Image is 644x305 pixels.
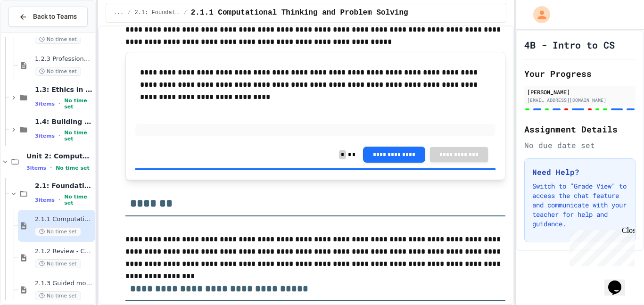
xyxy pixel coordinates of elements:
span: 1.4: Building an Online Presence [35,117,93,126]
h3: Need Help? [532,166,627,178]
div: No due date set [524,140,636,151]
span: 2.1.3 Guided morning routine flowchart [35,280,93,288]
span: Back to Teams [33,12,77,22]
span: 3 items [35,197,55,203]
span: 2.1.2 Review - Computational Thinking and Problem Solving [35,247,93,256]
span: 2.1: Foundations of Computational Thinking [135,9,180,16]
span: No time set [56,165,90,171]
span: No time set [35,259,81,268]
div: [PERSON_NAME] [527,88,633,96]
span: / [184,9,187,16]
iframe: chat widget [566,226,635,266]
span: ... [114,9,124,16]
span: • [50,164,52,172]
span: 3 items [26,165,46,171]
span: No time set [64,130,93,142]
span: Unit 2: Computational Thinking & Problem-Solving [26,152,93,160]
span: 2.1.1 Computational Thinking and Problem Solving [35,215,93,223]
span: No time set [64,98,93,110]
p: Switch to "Grade View" to access the chat feature and communicate with your teacher for help and ... [532,181,627,229]
span: 1.2.3 Professional Communication Challenge [35,55,93,63]
iframe: chat widget [604,267,635,296]
span: / [127,9,131,16]
span: No time set [35,227,81,236]
span: 2.1.1 Computational Thinking and Problem Solving [191,7,408,18]
div: Chat with us now!Close [4,4,65,60]
h2: Assignment Details [524,123,636,136]
h1: 4B - Intro to CS [524,38,615,51]
div: My Account [523,4,553,25]
h2: Your Progress [524,67,636,80]
span: 1.3: Ethics in Computing [35,85,93,94]
span: No time set [64,194,93,206]
span: • [58,132,60,140]
span: No time set [35,67,81,76]
span: 2.1: Foundations of Computational Thinking [35,181,93,190]
span: No time set [35,35,81,44]
span: 3 items [35,133,55,139]
span: No time set [35,291,81,300]
div: [EMAIL_ADDRESS][DOMAIN_NAME] [527,97,633,104]
span: • [58,196,60,204]
span: • [58,100,60,107]
span: 3 items [35,101,55,107]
